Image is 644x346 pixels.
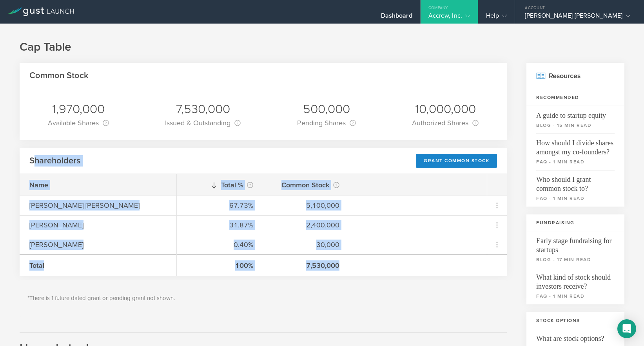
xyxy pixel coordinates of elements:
div: Issued & Outstanding [165,117,241,128]
div: 2,400,000 [273,220,339,230]
a: What kind of stock should investors receive?faq - 1 min read [526,268,624,304]
small: blog - 17 min read [536,256,615,263]
div: Total % [187,179,253,190]
div: 500,000 [297,101,356,117]
div: 100% [187,260,253,271]
div: Authorized Shares [412,117,479,128]
h2: Shareholders [29,155,80,167]
span: How should I divide shares amongst my co-founders? [536,134,615,157]
small: faq - 1 min read [536,195,615,202]
div: 67.73% [187,200,253,211]
div: 10,000,000 [412,101,479,117]
div: 30,000 [273,240,339,250]
h2: Resources [526,63,624,89]
span: A guide to startup equity [536,106,615,120]
div: 7,530,000 [273,260,339,271]
div: Grant Common Stock [416,154,497,168]
div: Dashboard [381,12,412,24]
div: [PERSON_NAME] [29,240,167,250]
a: Who should I grant common stock to?faq - 1 min read [526,170,624,207]
div: Help [486,12,507,24]
span: Who should I grant common stock to? [536,170,615,193]
h1: Cap Table [20,39,624,55]
div: Common Stock [273,179,339,190]
div: 1,970,000 [48,101,109,117]
div: Open Intercom Messenger [617,319,636,338]
div: 31.87% [187,220,253,230]
small: faq - 1 min read [536,293,615,300]
span: Early stage fundraising for startups [536,231,615,254]
p: *There is 1 future dated grant or pending grant not shown. [27,294,499,303]
div: Accrew, Inc. [428,12,470,24]
small: blog - 15 min read [536,122,615,129]
div: [PERSON_NAME] [29,220,167,230]
div: 5,100,000 [273,200,339,211]
h3: Fundraising [526,214,624,231]
h3: Stock Options [526,312,624,329]
div: Available Shares [48,117,109,128]
div: [PERSON_NAME] [PERSON_NAME] [525,12,630,24]
div: 7,530,000 [165,101,241,117]
div: Pending Shares [297,117,356,128]
a: A guide to startup equityblog - 15 min read [526,106,624,134]
div: 0.40% [187,240,253,250]
a: How should I divide shares amongst my co-founders?faq - 1 min read [526,134,624,170]
div: Name [29,180,167,190]
div: [PERSON_NAME] [PERSON_NAME] [29,200,167,211]
span: What kind of stock should investors receive? [536,268,615,291]
div: Total [29,260,167,271]
a: Early stage fundraising for startupsblog - 17 min read [526,231,624,268]
span: What are stock options? [536,329,615,343]
h2: Common Stock [29,70,89,81]
small: faq - 1 min read [536,158,615,165]
h3: Recommended [526,89,624,106]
